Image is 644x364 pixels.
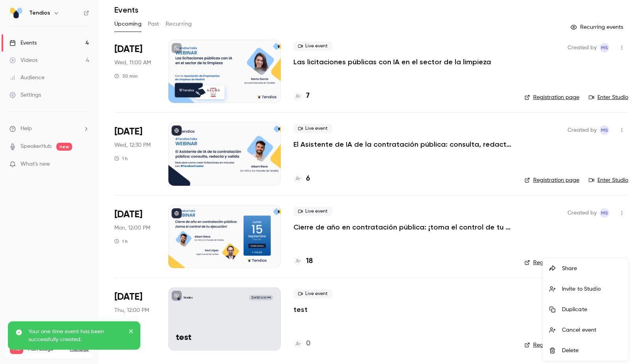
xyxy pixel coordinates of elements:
div: Share [562,265,622,273]
p: Your one time event has been successfully created. [28,328,123,343]
button: close [129,328,134,337]
div: Duplicate [562,306,622,314]
div: Cancel event [562,326,622,334]
div: Invite to Studio [562,285,622,293]
div: Delete [562,347,622,355]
